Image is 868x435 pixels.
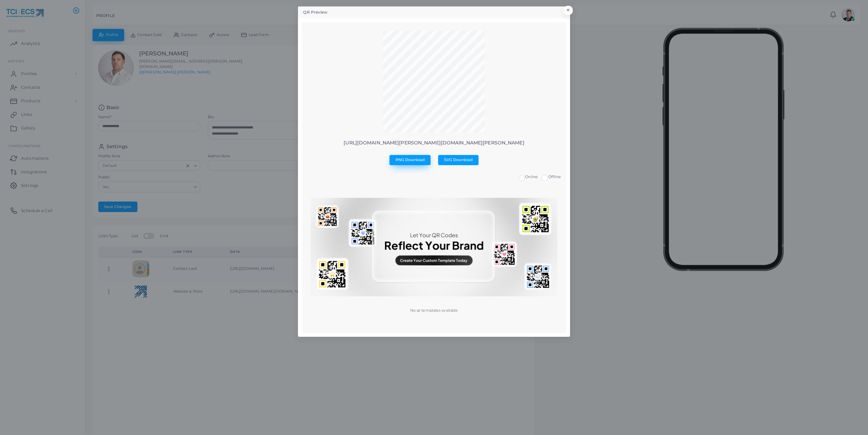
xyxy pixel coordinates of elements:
p: [URL][DOMAIN_NAME][PERSON_NAME][DOMAIN_NAME][PERSON_NAME] [307,140,561,146]
img: No qr templates [311,198,557,296]
span: SVG Download [444,157,473,162]
span: PNG Download [396,157,425,162]
span: Online [525,174,538,179]
button: PNG Download [389,155,431,165]
p: No qr templates available [410,308,458,313]
span: Offline [548,174,561,179]
button: Close [564,6,573,15]
button: SVG Download [438,155,479,165]
h5: QR Preview [303,10,328,15]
